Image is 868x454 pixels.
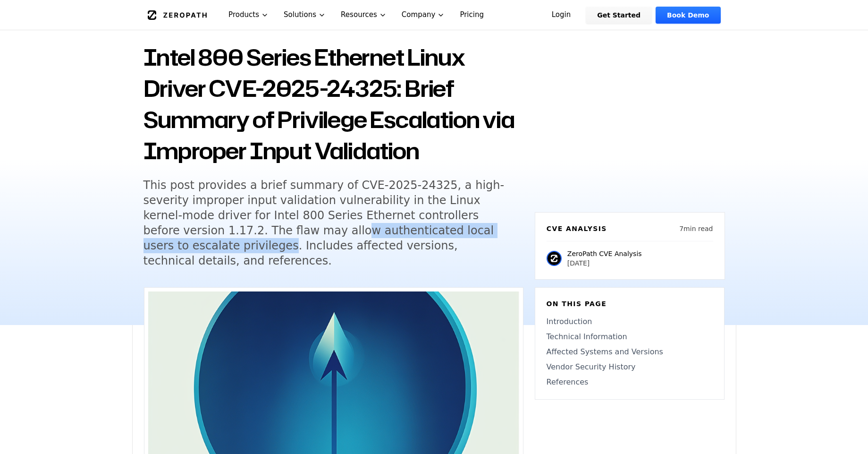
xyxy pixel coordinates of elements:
p: 7 min read [679,224,713,233]
p: ZeroPath CVE Analysis [567,249,642,258]
h6: CVE Analysis [547,224,607,233]
a: Technical Information [547,331,713,343]
a: Affected Systems and Versions [547,346,713,358]
a: References [547,377,713,388]
h5: This post provides a brief summary of CVE-2025-24325, a high-severity improper input validation v... [143,178,506,268]
a: Book Demo [656,7,720,24]
h1: Intel 800 Series Ethernet Linux Driver CVE-2025-24325: Brief Summary of Privilege Escalation via ... [143,42,523,166]
p: [DATE] [567,258,642,268]
a: Get Started [586,7,652,24]
h6: On this page [547,299,713,308]
a: Vendor Security History [547,361,713,373]
a: Introduction [547,316,713,327]
a: Login [540,7,582,24]
img: ZeroPath CVE Analysis [547,251,562,266]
